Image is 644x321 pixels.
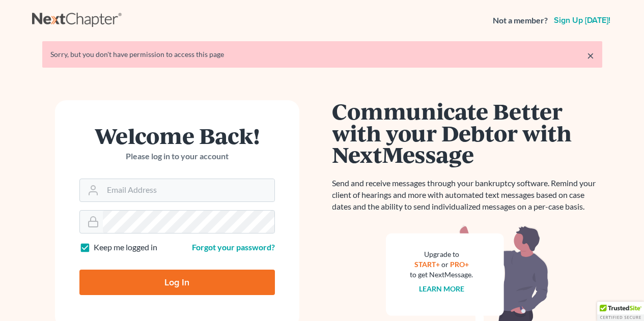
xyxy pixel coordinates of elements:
[597,302,644,321] div: TrustedSite Certified
[192,242,275,252] a: Forgot your password?
[414,260,440,269] a: START+
[410,249,473,259] div: Upgrade to
[552,16,612,24] a: Sign up [DATE]!
[79,125,275,147] h1: Welcome Back!
[587,49,594,62] a: ×
[419,284,464,293] a: Learn more
[332,100,602,165] h1: Communicate Better with your Debtor with NextMessage
[332,178,602,213] p: Send and receive messages through your bankruptcy software. Remind your client of hearings and mo...
[410,270,473,280] div: to get NextMessage.
[79,270,275,295] input: Log In
[493,15,548,26] strong: Not a member?
[79,151,275,162] p: Please log in to your account
[450,260,469,269] a: PRO+
[50,49,594,60] div: Sorry, but you don't have permission to access this page
[441,260,449,269] span: or
[94,242,157,253] label: Keep me logged in
[103,179,274,201] input: Email Address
